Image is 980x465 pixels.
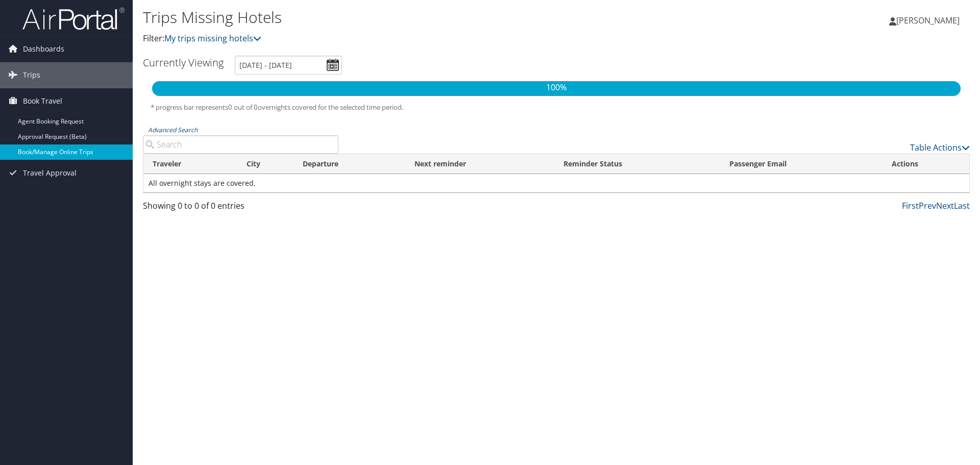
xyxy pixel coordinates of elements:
a: [PERSON_NAME] [889,5,970,36]
span: Trips [23,62,40,88]
span: Dashboards [23,36,64,62]
p: Filter: [143,32,694,45]
a: Next [936,200,954,211]
h5: * progress bar represents overnights covered for the selected time period. [151,103,962,112]
span: Travel Approval [23,160,77,186]
h3: Currently Viewing [143,56,224,69]
th: Actions [883,154,969,174]
span: 0 out of 0 [228,103,258,112]
a: Last [954,200,970,211]
img: airportal-logo.png [22,7,125,31]
a: Table Actions [910,142,970,153]
a: My trips missing hotels [164,33,261,44]
th: Traveler: activate to sort column ascending [143,154,237,174]
div: Showing 0 to 0 of 0 entries [143,200,338,217]
h1: Trips Missing Hotels [143,7,694,28]
span: [PERSON_NAME] [896,15,960,26]
span: Book Travel [23,88,62,114]
a: Advanced Search [148,126,198,134]
a: Prev [919,200,936,211]
th: Reminder Status [554,154,720,174]
td: All overnight stays are covered. [143,174,969,192]
th: Departure: activate to sort column descending [293,154,405,174]
input: [DATE] - [DATE] [235,56,342,75]
input: Advanced Search [143,135,338,154]
th: City: activate to sort column ascending [237,154,293,174]
p: 100% [152,81,961,94]
th: Passenger Email: activate to sort column ascending [720,154,883,174]
a: First [902,200,919,211]
th: Next reminder [405,154,555,174]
